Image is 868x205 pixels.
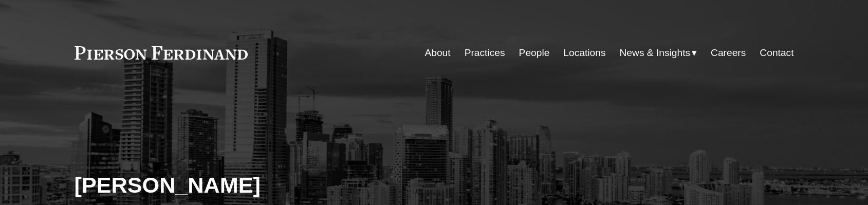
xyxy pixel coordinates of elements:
a: Practices [465,43,505,63]
a: Locations [563,43,605,63]
a: folder dropdown [620,43,697,63]
a: About [424,43,450,63]
span: News & Insights [620,44,691,62]
a: Contact [760,43,793,63]
h2: [PERSON_NAME] [75,172,434,198]
a: Careers [711,43,746,63]
a: People [519,43,550,63]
